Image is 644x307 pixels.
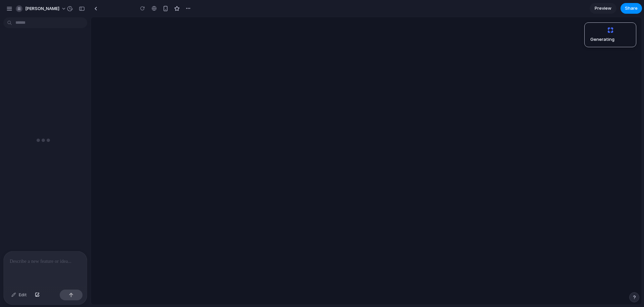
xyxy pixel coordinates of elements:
[590,3,616,14] a: Preview
[13,3,70,14] button: [PERSON_NAME]
[25,5,59,12] span: [PERSON_NAME]
[590,36,634,43] span: Generating
[625,5,638,12] span: Share
[621,3,642,14] button: Share
[595,5,611,12] span: Preview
